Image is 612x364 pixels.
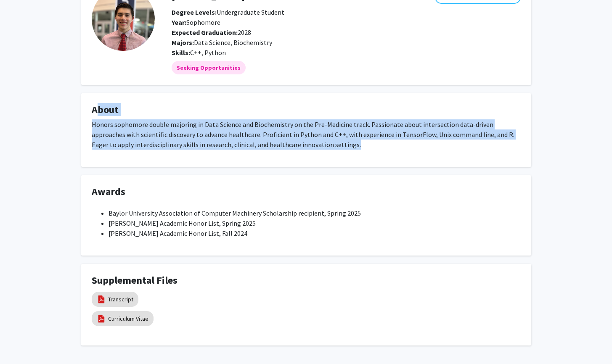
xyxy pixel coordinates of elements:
span: Data Science , Biochemistry [194,38,272,47]
b: Degree Levels: [172,8,217,16]
span: [PERSON_NAME] Academic Honor List, Fall 2024 [109,229,247,237]
a: Transcript [108,295,133,304]
span: 2028 [172,28,251,37]
span: C++, Python [190,48,226,57]
b: Year: [172,18,186,26]
b: Majors: [172,38,194,47]
img: pdf_icon.png [97,295,106,304]
span: [PERSON_NAME] Academic Honor List, Spring 2025 [109,219,256,227]
span: Undergraduate Student [172,8,284,16]
iframe: Chat [6,326,36,358]
h4: Supplemental Files [92,274,521,287]
b: Skills: [172,48,190,57]
b: Expected Graduation: [172,28,238,37]
mat-chip: Seeking Opportunities [172,61,246,74]
p: Honors sophomore double majoring in Data Science and Biochemistry on the Pre-Medicine track. Pass... [92,119,521,150]
span: Baylor University Association of Computer Machinery Scholarship recipient, Spring 2025 [109,209,361,217]
span: Sophomore [172,18,220,26]
h4: About [92,104,521,116]
h4: Awards [92,186,521,198]
a: Curriculum Vitae [108,314,148,323]
img: pdf_icon.png [97,314,106,323]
